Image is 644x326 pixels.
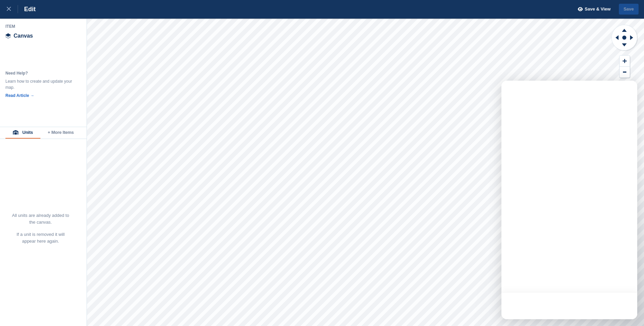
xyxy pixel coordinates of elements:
[585,6,610,13] span: Save & View
[14,33,33,39] span: Canvas
[574,4,611,15] button: Save & View
[619,4,639,15] button: Save
[5,93,34,98] a: Read Article →
[18,5,36,13] div: Edit
[620,67,630,78] button: Zoom Out
[620,56,630,67] button: Zoom In
[12,231,70,245] p: If a unit is removed it will appear here again.
[5,24,81,29] div: Item
[5,33,11,39] img: canvas-icn.9d1aba5b.svg
[12,212,70,226] p: All units are already added to the canvas.
[5,70,73,76] div: Need Help?
[5,127,40,139] button: Units
[40,127,81,139] button: + More Items
[5,78,73,90] div: Learn how to create and update your map.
